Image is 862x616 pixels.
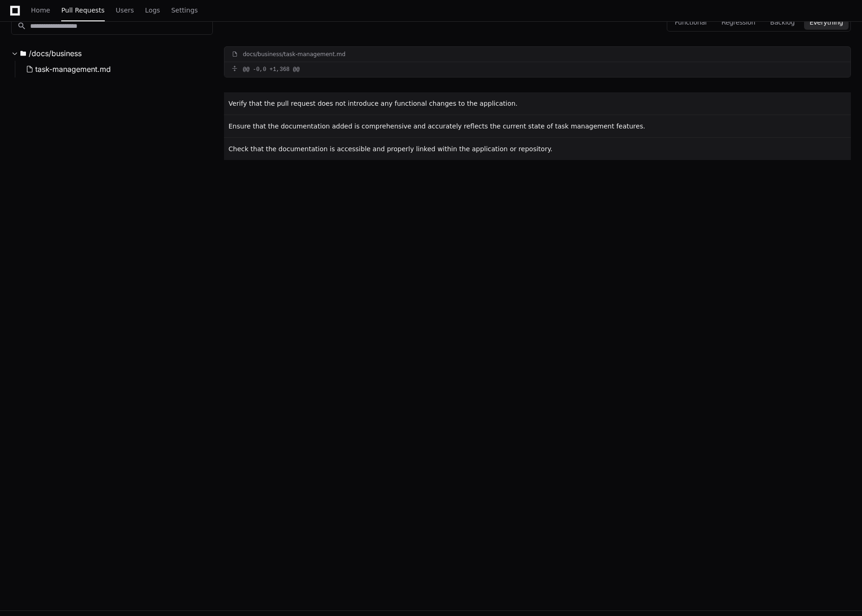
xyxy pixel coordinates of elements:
span: Pull Requests [61,7,104,13]
span: Verify that the pull request does not introduce any functional changes to the application. [229,100,517,107]
button: Functional [669,15,712,30]
button: Backlog [765,15,800,30]
button: Regression [716,15,761,30]
div: docs/business/task-management.md [243,51,345,58]
span: Settings [171,7,198,13]
span: Check that the documentation is accessible and properly linked within the application or repository. [229,145,553,153]
span: Ensure that the documentation added is comprehensive and accurately reflects the current state of... [229,122,645,130]
span: /docs/business [29,48,82,59]
button: /docs/business [11,46,213,61]
button: Everything [804,15,849,30]
span: Home [31,7,50,13]
svg: Directory [20,48,26,59]
span: Users [116,7,134,13]
div: @@ -0,0 +1,368 @@ [224,62,850,77]
span: task-management.md [35,64,111,75]
button: task-management.md [22,61,207,77]
span: Logs [145,7,160,13]
mat-icon: search [17,21,26,31]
